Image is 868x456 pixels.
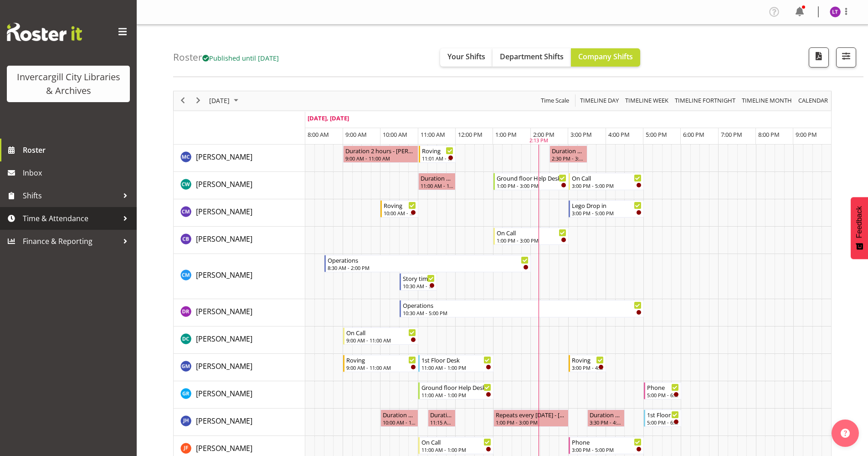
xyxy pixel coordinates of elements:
[851,197,868,259] button: Feedback - Show survey
[23,234,118,248] span: Finance & Reporting
[308,130,329,139] span: 8:00 AM
[674,95,736,106] span: Timeline Fortnight
[430,419,454,426] div: 11:15 AM - 12:00 PM
[572,173,642,182] div: On Call
[196,151,252,162] a: [PERSON_NAME]
[836,47,856,67] button: Filter Shifts
[418,355,493,372] div: Gabriel McKay Smith"s event - 1st Floor Desk Begin From Wednesday, October 8, 2025 at 11:00:00 AM...
[430,410,454,419] div: Duration 0 hours - [PERSON_NAME]
[16,70,121,98] div: Invercargill City Libraries & Archives
[550,145,587,163] div: Aurora Catu"s event - Duration 1 hours - Aurora Catu Begin From Wednesday, October 8, 2025 at 2:3...
[174,254,305,299] td: Cindy Mulrooney resource
[533,130,555,139] span: 2:00 PM
[384,209,416,217] div: 10:00 AM - 11:00 AM
[324,255,531,272] div: Cindy Mulrooney"s event - Operations Begin From Wednesday, October 8, 2025 at 8:30:00 AM GMT+13:0...
[403,282,435,290] div: 10:30 AM - 11:30 AM
[647,391,679,399] div: 5:00 PM - 6:00 PM
[572,201,642,210] div: Lego Drop in
[421,173,453,182] div: Duration 1 hours - [PERSON_NAME]
[496,410,566,419] div: Repeats every [DATE] - [PERSON_NAME]
[403,274,435,283] div: Story time
[23,143,132,157] span: Roster
[173,52,279,62] h4: Roster
[196,234,252,244] span: [PERSON_NAME]
[7,23,82,41] img: Rosterit website logo
[421,446,491,453] div: 11:00 AM - 1:00 PM
[796,130,817,139] span: 9:00 PM
[380,409,418,427] div: Jillian Hunter"s event - Duration 1 hours - Jillian Hunter Begin From Wednesday, October 8, 2025 ...
[422,146,453,155] div: Roving
[328,264,529,271] div: 8:30 AM - 2:00 PM
[345,155,416,162] div: 9:00 AM - 11:00 AM
[174,199,305,227] td: Chamique Mamolo resource
[646,130,667,139] span: 5:00 PM
[174,227,305,254] td: Chris Broad resource
[328,255,529,264] div: Operations
[418,173,456,190] div: Catherine Wilson"s event - Duration 1 hours - Catherine Wilson Begin From Wednesday, October 8, 2...
[421,355,491,364] div: 1st Floor Desk
[587,409,625,427] div: Jillian Hunter"s event - Duration 1 hours - Jillian Hunter Begin From Wednesday, October 8, 2025 ...
[540,95,570,106] span: Time Scale
[346,355,416,364] div: Roving
[421,182,453,189] div: 11:00 AM - 12:00 PM
[208,95,231,106] span: [DATE]
[458,130,483,139] span: 12:00 PM
[572,182,642,189] div: 3:00 PM - 5:00 PM
[196,233,252,244] a: [PERSON_NAME]
[384,201,416,210] div: Roving
[572,355,604,364] div: Roving
[419,145,456,163] div: Aurora Catu"s event - Roving Begin From Wednesday, October 8, 2025 at 11:01:00 AM GMT+13:00 Ends ...
[569,437,644,454] div: Joanne Forbes"s event - Phone Begin From Wednesday, October 8, 2025 at 3:00:00 PM GMT+13:00 Ends ...
[569,173,644,190] div: Catherine Wilson"s event - On Call Begin From Wednesday, October 8, 2025 at 3:00:00 PM GMT+13:00 ...
[23,166,132,180] span: Inbox
[579,95,621,106] button: Timeline Day
[740,95,794,106] button: Timeline Month
[196,306,252,317] a: [PERSON_NAME]
[196,416,252,426] span: [PERSON_NAME]
[493,228,569,245] div: Chris Broad"s event - On Call Begin From Wednesday, October 8, 2025 at 1:00:00 PM GMT+13:00 Ends ...
[496,419,566,426] div: 1:00 PM - 3:00 PM
[721,130,742,139] span: 7:00 PM
[647,383,679,392] div: Phone
[196,306,252,316] span: [PERSON_NAME]
[809,47,829,67] button: Download a PDF of the roster for the current day
[500,52,564,62] span: Department Shifts
[380,200,418,218] div: Chamique Mamolo"s event - Roving Begin From Wednesday, October 8, 2025 at 10:00:00 AM GMT+13:00 E...
[572,437,642,446] div: Phone
[196,152,252,162] span: [PERSON_NAME]
[343,327,418,345] div: Donald Cunningham"s event - On Call Begin From Wednesday, October 8, 2025 at 9:00:00 AM GMT+13:00...
[23,189,118,202] span: Shifts
[196,361,252,372] a: [PERSON_NAME]
[624,95,670,106] button: Timeline Week
[383,410,416,419] div: Duration 1 hours - [PERSON_NAME]
[741,95,793,106] span: Timeline Month
[196,388,252,399] a: [PERSON_NAME]
[206,91,244,110] div: October 8, 2025
[673,95,737,106] button: Fortnight
[345,130,367,139] span: 9:00 AM
[539,95,571,106] button: Time Scale
[196,334,252,344] span: [PERSON_NAME]
[403,301,642,310] div: Operations
[440,48,493,67] button: Your Shifts
[647,419,679,426] div: 5:00 PM - 6:00 PM
[797,95,830,106] button: Month
[418,382,493,399] div: Grace Roscoe-Squires"s event - Ground floor Help Desk Begin From Wednesday, October 8, 2025 at 11...
[683,130,704,139] span: 6:00 PM
[174,326,305,354] td: Donald Cunningham resource
[493,173,569,190] div: Catherine Wilson"s event - Ground floor Help Desk Begin From Wednesday, October 8, 2025 at 1:00:0...
[797,95,829,106] span: calendar
[345,146,416,155] div: Duration 2 hours - [PERSON_NAME]
[624,95,669,106] span: Timeline Week
[196,333,252,344] a: [PERSON_NAME]
[174,409,305,436] td: Jillian Hunter resource
[421,383,491,392] div: Ground floor Help Desk
[497,237,566,244] div: 1:00 PM - 3:00 PM
[403,309,642,316] div: 10:30 AM - 5:00 PM
[174,172,305,199] td: Catherine Wilson resource
[208,95,242,106] button: October 2025
[383,130,407,139] span: 10:00 AM
[495,130,517,139] span: 1:00 PM
[174,381,305,409] td: Grace Roscoe-Squires resource
[196,443,252,454] a: [PERSON_NAME]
